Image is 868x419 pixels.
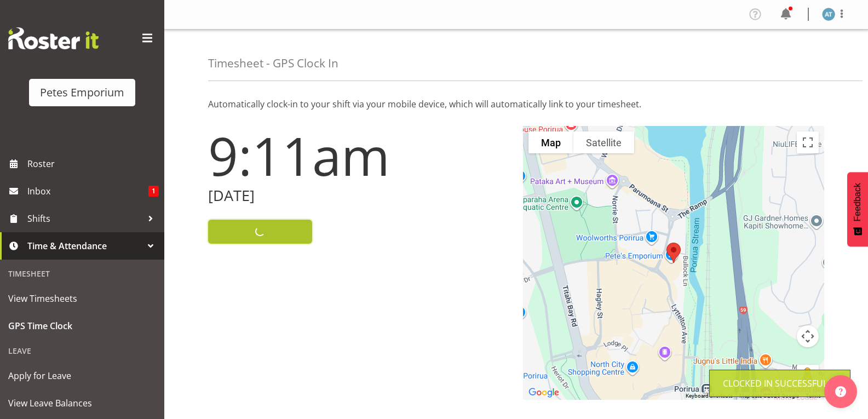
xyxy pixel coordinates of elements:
[8,368,156,384] span: Apply for Leave
[686,392,733,400] button: Keyboard shortcuts
[797,131,819,153] button: Toggle fullscreen view
[208,187,510,204] h2: [DATE]
[3,340,162,362] div: Leave
[148,186,159,197] span: 1
[208,97,824,111] p: Automatically clock-in to your shift via your mobile device, which will automatically link to you...
[822,8,835,21] img: alex-micheal-taniwha5364.jpg
[8,395,156,411] span: View Leave Balances
[3,262,162,285] div: Timesheet
[3,285,162,312] a: View Timesheets
[3,312,162,340] a: GPS Time Clock
[723,377,837,390] div: Clocked in Successfully
[3,362,162,389] a: Apply for Leave
[853,183,863,221] span: Feedback
[27,238,142,254] span: Time & Attendance
[526,386,562,400] a: Open this area in Google Maps (opens a new window)
[797,325,819,347] button: Map camera controls
[40,84,124,101] div: Petes Emporium
[8,290,156,307] span: View Timesheets
[208,57,338,70] h4: Timesheet - GPS Clock In
[573,131,634,153] button: Show satellite imagery
[208,126,510,185] h1: 9:11am
[847,172,868,246] button: Feedback - Show survey
[3,389,162,417] a: View Leave Balances
[27,183,148,199] span: Inbox
[27,156,159,172] span: Roster
[797,365,819,387] button: Drag Pegman onto the map to open Street View
[528,131,573,153] button: Show street map
[835,386,846,397] img: help-xxl-2.png
[526,386,562,400] img: Google
[8,27,99,49] img: Rosterit website logo
[27,210,142,227] span: Shifts
[8,318,156,334] span: GPS Time Clock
